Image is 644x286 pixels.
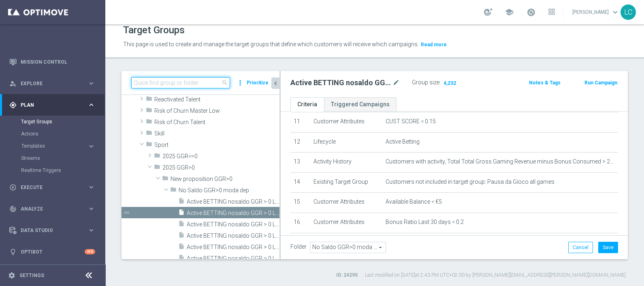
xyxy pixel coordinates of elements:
[290,112,310,132] td: 11
[9,206,96,212] div: track_changes Analyze keyboard_arrow_right
[9,227,96,234] button: Data Studio keyboard_arrow_right
[290,78,391,88] h2: Active BETTING nosaldo GGR > 0 L3M Bonus Ratio<0,2 dep rank H
[170,186,177,196] i: folder
[21,140,104,152] div: Templates
[9,249,96,255] button: lightbulb Optibot +10
[178,254,185,264] i: insert_drive_file
[21,51,95,73] a: Mission Control
[528,78,561,87] button: Notes & Tags
[9,102,96,108] div: gps_fixed Plan keyboard_arrow_right
[162,164,279,171] span: 2025 GGR&gt;0
[386,158,615,165] span: Customers with activity, Total Total Gross Gaming Revenue minus Bonus Consumed > 200 , during the...
[9,80,87,87] div: Explore
[290,97,324,112] a: Criteria
[178,209,185,218] i: insert_drive_file
[21,143,96,149] button: Templates keyboard_arrow_right
[87,205,95,213] i: keyboard_arrow_right
[290,153,310,173] td: 13
[9,184,96,191] button: play_circle_outline Execute keyboard_arrow_right
[310,233,382,253] td: Layers
[336,272,358,279] label: ID: 24295
[236,77,244,88] i: more_vert
[9,205,17,213] i: track_changes
[443,80,457,88] span: 4,232
[87,226,95,234] i: keyboard_arrow_right
[187,198,279,205] span: Active BETTING nosaldo GGR &gt; 0 L3M
[21,167,84,174] a: Realtime Triggers
[245,77,270,88] button: Prioritize
[9,101,17,109] i: gps_fixed
[87,80,95,87] i: keyboard_arrow_right
[598,242,618,253] button: Save
[146,118,152,127] i: folder
[310,132,382,153] td: Lifecycle
[154,142,279,148] span: Sport
[187,210,279,217] span: Active BETTING nosaldo GGR &gt; 0 L3M Bonus Ratio&lt;0,2 dep rank H
[290,132,310,153] td: 12
[271,77,279,89] button: chevron_left
[571,6,621,18] a: [PERSON_NAME]keyboard_arrow_down
[290,243,307,250] label: Folder
[21,116,104,128] div: Target Groups
[21,118,84,125] a: Target Groups
[154,152,160,161] i: folder
[187,244,279,251] span: Active BETTING nosaldo GGR &gt; 0 L3M Bonus Ratio&gt;0,2
[392,78,400,88] i: mode_edit
[386,118,436,125] span: CUST SCORE < 0.15
[21,164,104,176] div: Realtime Triggers
[85,249,95,254] div: +10
[9,59,96,65] div: Mission Control
[178,220,185,230] i: insert_drive_file
[9,80,96,87] button: person_search Explore keyboard_arrow_right
[178,232,185,241] i: insert_drive_file
[131,77,230,88] input: Quick find group or folder
[87,142,95,150] i: keyboard_arrow_right
[187,221,279,228] span: Active BETTING nosaldo GGR &gt; 0 L3M Bonus Ratio&lt;0,2 dep rank L
[21,131,84,137] a: Actions
[290,213,310,233] td: 16
[21,185,87,190] span: Execute
[310,213,382,233] td: Customer Attributes
[9,101,87,109] div: Plan
[21,206,87,211] span: Analyze
[439,79,441,86] label: :
[21,144,79,148] span: Templates
[123,41,419,47] span: This page is used to create and manage the target groups that define which customers will receive...
[365,272,626,279] label: Last modified on [DATE] at 2:43 PM UTC+02:00 by [PERSON_NAME][EMAIL_ADDRESS][PERSON_NAME][DOMAIN_...
[87,183,95,191] i: keyboard_arrow_right
[179,187,279,194] span: No Saldo GGR&gt;0 moda dep
[146,95,152,105] i: folder
[146,129,152,139] i: folder
[178,243,185,252] i: insert_drive_file
[21,81,87,86] span: Explore
[187,232,279,239] span: Active BETTING nosaldo GGR &gt; 0 L3M Bonus Ratio&lt;0,2 dep rank M-L
[9,248,17,256] i: lightbulb
[386,219,464,226] span: Bonus Ratio Last 30 days < 0.2
[21,241,85,262] a: Optibot
[386,198,442,205] span: Available Balance < €5
[290,172,310,193] td: 14
[310,193,382,213] td: Customer Attributes
[9,241,95,262] div: Optibot
[9,184,87,191] div: Execute
[9,51,95,73] div: Mission Control
[290,193,310,213] td: 15
[310,112,382,132] td: Customer Attributes
[19,273,44,278] a: Settings
[154,108,279,114] span: Risk of Churn Master Low
[412,79,439,86] label: Group size
[290,233,310,253] td: 17
[123,24,185,36] h1: Target Groups
[162,153,279,160] span: 2025 GGR&lt;=0
[621,4,636,20] div: LC
[21,152,104,164] div: Streams
[162,175,168,184] i: folder
[187,255,279,262] span: Active BETTING nosaldo GGR &gt; 0 L3M modeH
[171,176,279,183] span: New proposition GGR&gt;0
[324,97,397,112] a: Triggered Campaigns
[9,80,17,87] i: person_search
[9,205,87,213] div: Analyze
[178,198,185,207] i: insert_drive_file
